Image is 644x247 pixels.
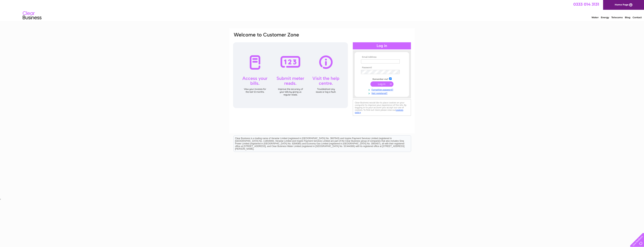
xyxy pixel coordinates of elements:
a: Water [591,16,599,19]
a: cookies policy [355,109,403,114]
a: 0333 014 3131 [573,2,599,7]
a: Energy [601,16,609,19]
td: Remember me? [360,77,404,81]
a: Blog [625,16,630,19]
th: Email Address: [360,56,404,58]
div: Clear Business would like to place cookies on your computer to improve your experience of the sit... [353,99,411,116]
div: Clear Business is a trading name of Verastar Limited (registered in [GEOGRAPHIC_DATA] No. 3667643... [234,2,411,18]
th: Password: [360,66,404,69]
img: logo.png [23,10,42,21]
a: Not registered? [361,91,404,95]
a: Contact [633,16,642,19]
input: Submit [370,81,393,87]
a: Forgotten password? [361,88,404,91]
a: Telecoms [611,16,623,19]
